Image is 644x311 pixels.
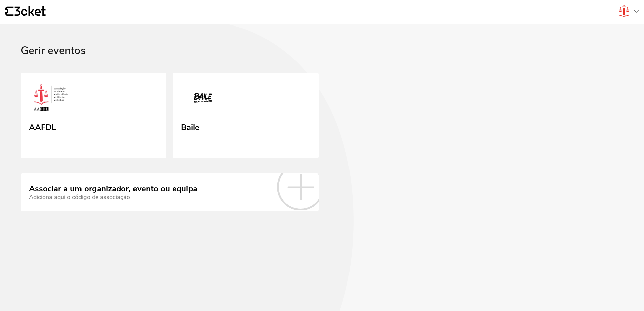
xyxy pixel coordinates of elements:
[21,45,623,73] div: Gerir eventos
[181,84,225,114] img: Baile
[21,73,166,158] a: AAFDL AAFDL
[5,6,46,18] a: {' '}
[29,84,72,114] img: AAFDL
[29,120,56,133] div: AAFDL
[5,7,13,16] g: {' '}
[181,120,199,133] div: Baile
[29,184,197,194] div: Associar a um organizador, evento ou equipa
[29,194,197,201] div: Adiciona aqui o código de associação
[21,173,319,211] a: Associar a um organizador, evento ou equipa Adiciona aqui o código de associação
[173,73,319,158] a: Baile Baile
